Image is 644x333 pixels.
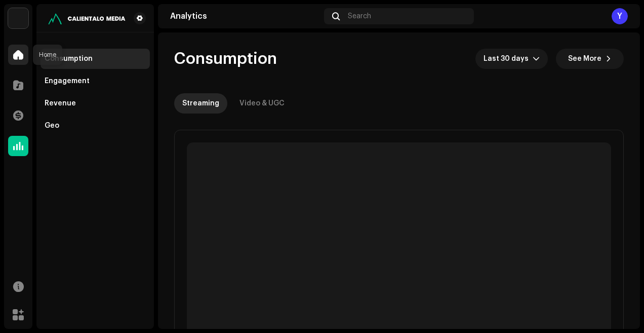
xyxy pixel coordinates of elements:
[8,8,28,28] img: 4d5a508c-c80f-4d99-b7fb-82554657661d
[45,99,76,107] div: Revenue
[182,93,219,114] div: Streaming
[45,122,59,130] div: Geo
[174,49,277,69] span: Consumption
[612,8,628,24] div: Y
[568,49,601,69] span: See More
[41,71,150,91] re-m-nav-item: Engagement
[45,55,93,63] div: Consumption
[41,116,150,136] re-m-nav-item: Geo
[239,93,285,114] div: Video & UGC
[41,49,150,69] re-m-nav-item: Consumption
[45,12,130,24] img: 7febf078-6aff-4fe0-b3ac-5fa913fd5324
[170,12,320,20] div: Analytics
[556,49,624,69] button: See More
[41,93,150,114] re-m-nav-item: Revenue
[533,49,540,69] div: dropdown trigger
[348,12,371,20] span: Search
[484,49,533,69] span: Last 30 days
[45,77,90,85] div: Engagement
